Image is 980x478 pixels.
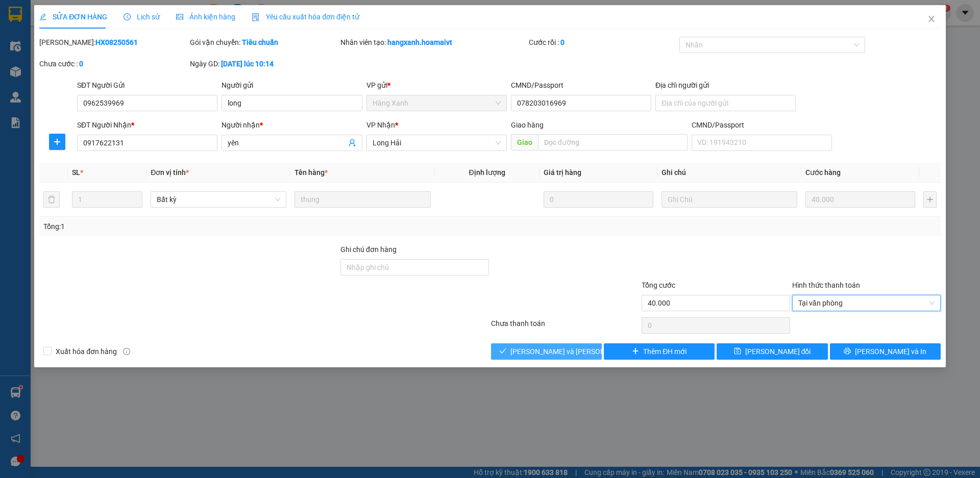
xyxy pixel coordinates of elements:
div: Người nhận [222,119,362,131]
div: SĐT Người Nhận [77,119,217,131]
div: Chưa thanh toán [490,318,641,336]
span: Giao [511,134,538,150]
b: 0 [560,38,565,46]
span: save [734,347,741,356]
span: close [927,15,936,23]
div: Tổng: 1 [43,221,378,232]
b: HX08250561 [95,38,138,46]
button: printer[PERSON_NAME] và In [830,343,941,360]
th: Ghi chú [657,163,801,183]
span: Long Hải [373,135,501,150]
input: 0 [805,191,915,208]
span: Ảnh kiện hàng [176,13,235,21]
button: Close [917,5,946,34]
span: Định lượng [469,168,505,177]
span: Yêu cầu xuất hóa đơn điện tử [252,13,359,21]
label: Ghi chú đơn hàng [340,245,397,254]
span: Tên hàng [295,168,328,177]
span: picture [176,13,183,20]
span: edit [39,13,46,20]
div: Gói vận chuyển: [190,37,338,48]
div: Địa chỉ người gửi [655,80,796,91]
span: [PERSON_NAME] đổi [745,346,811,357]
input: 0 [544,191,653,208]
span: Lịch sử [124,13,160,21]
button: delete [43,191,60,208]
div: Long Hải [9,9,80,21]
input: VD: Bàn, Ghế [295,191,430,208]
div: CMND/Passport [692,119,832,131]
div: Nhân viên tạo: [340,37,527,48]
input: Ghi Chú [661,191,797,208]
div: Thu [9,21,80,33]
div: 0938777839 [87,45,159,60]
span: check [499,347,506,356]
span: Tại văn phòng [798,295,935,311]
b: 0 [79,60,83,68]
input: Dọc đường [538,134,688,150]
input: Ghi chú đơn hàng [340,259,489,275]
button: plusThêm ĐH mới [604,343,715,360]
div: Chưa cước : [39,58,188,69]
span: Hàng Xanh [373,95,501,111]
input: Địa chỉ của người gửi [655,95,796,111]
span: [PERSON_NAME] và In [855,346,926,357]
label: Hình thức thanh toán [792,281,860,289]
div: [PERSON_NAME]: [39,37,188,48]
button: save[PERSON_NAME] đổi [717,343,827,360]
div: 0907920262 [9,33,80,47]
span: Đơn vị tính [151,168,189,177]
span: R : [8,67,17,78]
span: plus [50,138,65,146]
span: Nhận: [87,10,112,20]
div: 93 NTB Q1 [87,9,159,33]
div: VP gửi [366,80,507,91]
div: SĐT Người Gửi [77,80,217,91]
span: user-add [348,139,356,147]
span: Cước hàng [805,168,841,177]
div: 120.000 [8,66,82,78]
span: Giao hàng [511,121,544,129]
span: Giá trị hàng [544,168,581,177]
span: Gửi: [9,10,24,20]
span: [PERSON_NAME] và [PERSON_NAME] hàng [510,346,648,357]
b: hangxanh.hoamaivt [387,38,452,46]
div: CMND/Passport [511,80,651,91]
span: info-circle [123,348,130,355]
div: Ngày GD: [190,58,338,69]
div: Trinh [87,33,159,45]
b: [DATE] lúc 10:14 [221,60,274,68]
span: SỬA ĐƠN HÀNG [39,13,107,21]
button: plus [49,134,65,150]
span: Xuất hóa đơn hàng [52,346,121,357]
img: icon [252,13,260,21]
span: clock-circle [124,13,131,20]
button: plus [923,191,937,208]
span: printer [844,347,851,356]
span: plus [632,347,639,356]
div: Người gửi [222,80,362,91]
b: Tiêu chuẩn [242,38,278,46]
span: Thêm ĐH mới [643,346,687,357]
span: Tổng cước [642,281,675,289]
span: SL [72,168,80,177]
div: Cước rồi : [529,37,677,48]
button: check[PERSON_NAME] và [PERSON_NAME] hàng [491,343,602,360]
span: VP Nhận [366,121,395,129]
span: Bất kỳ [157,192,280,207]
